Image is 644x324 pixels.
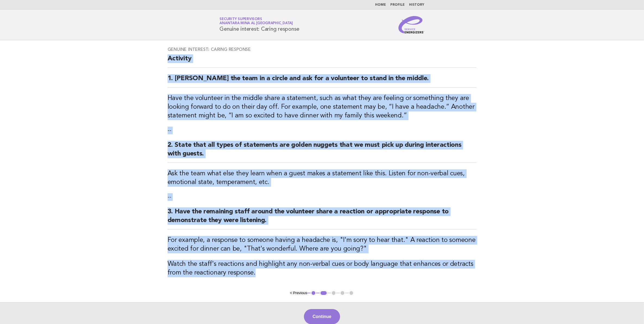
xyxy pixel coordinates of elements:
[168,74,477,88] h2: 1. [PERSON_NAME] the team in a circle and ask for a volunteer to stand in the middle.
[409,3,425,7] a: History
[168,169,477,187] h3: Ask the team what else they learn when a guest makes a statement like this. Listen for non-verbal...
[220,18,300,32] h1: Genuine interest: Caring response
[168,54,477,68] h2: Activity
[168,260,477,277] h3: Watch the staff's reactions and highlight any non-verbal cues or body language that enhances or d...
[168,207,477,229] h2: 3. Have the remaining staff around the volunteer share a reaction or appropriate response to demo...
[220,17,293,25] a: Security SupervisorsAnantara Mina al [GEOGRAPHIC_DATA]
[320,290,328,296] button: 2
[398,16,425,33] img: Service Energizers
[311,290,316,296] button: 1
[391,3,405,7] a: Profile
[168,141,477,163] h2: 2. State that all types of statements are golden nuggets that we must pick up during interactions...
[220,22,293,25] span: Anantara Mina al [GEOGRAPHIC_DATA]
[168,127,477,134] p: --
[168,47,477,52] h3: Genuine interest: Caring response
[290,291,307,295] button: < Previous
[168,236,477,253] h3: For example, a response to someone having a headache is, "I'm sorry to hear that." A reaction to ...
[168,193,477,201] p: --
[168,94,477,120] h3: Have the volunteer in the middle share a statement, such as what they are feeling or something th...
[375,3,386,7] a: Home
